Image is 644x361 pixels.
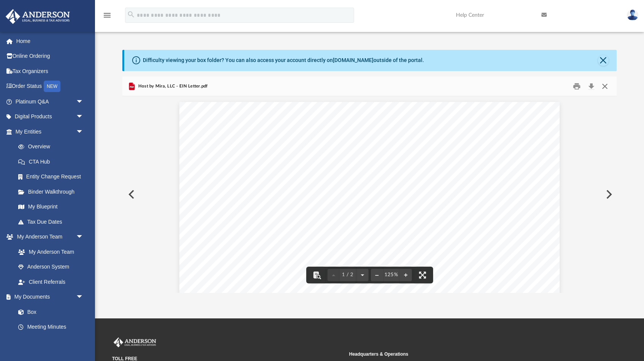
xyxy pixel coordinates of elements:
[136,83,207,90] span: Host by Mira, LLC - EIN Letter.pdf
[11,304,87,320] a: Box
[600,184,617,205] button: Next File
[44,81,60,92] div: NEW
[11,169,95,184] a: Entity Change Request
[11,259,91,275] a: Anderson System
[122,76,617,293] div: Preview
[103,11,112,20] i: menu
[11,139,95,154] a: Overview
[76,109,91,125] span: arrow_drop_down
[414,267,431,283] button: Enter fullscreen
[569,80,584,92] button: Print
[5,33,95,49] a: Home
[5,94,95,109] a: Platinum Q&Aarrow_drop_down
[11,199,91,215] a: My Blueprint
[371,267,383,283] button: Zoom out
[5,289,91,305] a: My Documentsarrow_drop_down
[5,229,91,245] a: My Anderson Teamarrow_drop_down
[5,124,95,139] a: My Entitiesarrow_drop_down
[112,337,158,347] img: Anderson Advisors Platinum Portal
[103,14,112,20] a: menu
[356,267,369,283] button: Next page
[340,267,356,283] button: 1 / 2
[333,57,373,63] a: [DOMAIN_NAME]
[143,56,424,64] div: Difficulty viewing your box folder? You can also access your account directly on outside of the p...
[76,229,91,245] span: arrow_drop_down
[5,49,95,64] a: Online Ordering
[584,80,598,92] button: Download
[627,10,638,21] img: User Pic
[122,184,139,205] button: Previous File
[76,124,91,140] span: arrow_drop_down
[11,334,87,350] a: Forms Library
[11,154,95,169] a: CTA Hub
[11,244,87,259] a: My Anderson Team
[5,109,95,124] a: Digital Productsarrow_drop_down
[127,10,135,19] i: search
[349,351,581,358] small: Headquarters & Operations
[76,289,91,305] span: arrow_drop_down
[76,94,91,110] span: arrow_drop_down
[5,79,95,94] a: Order StatusNEW
[11,214,95,229] a: Tax Due Dates
[400,267,412,283] button: Zoom in
[11,274,91,289] a: Client Referrals
[11,320,91,335] a: Meeting Minutes
[122,96,617,293] div: Document Viewer
[5,64,95,79] a: Tax Organizers
[340,272,356,277] span: 1 / 2
[598,55,609,66] button: Close
[309,267,325,283] button: Toggle findbar
[383,272,400,277] div: Current zoom level
[11,184,95,199] a: Binder Walkthrough
[122,96,617,293] div: File preview
[598,80,611,92] button: Close
[3,9,72,24] img: Anderson Advisors Platinum Portal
